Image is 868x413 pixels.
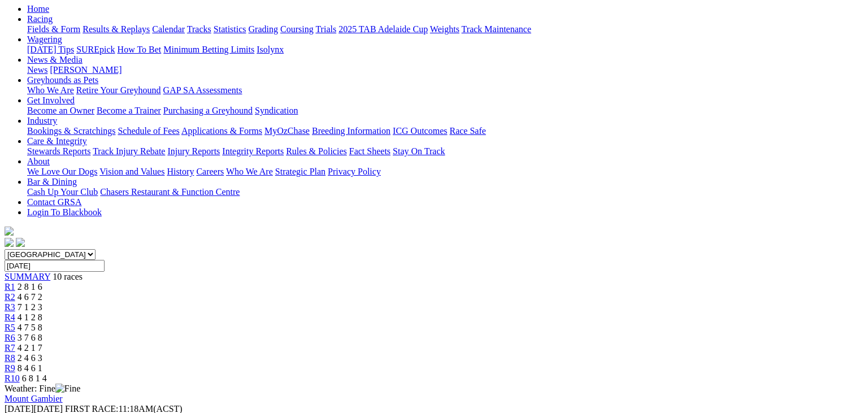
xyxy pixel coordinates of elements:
[5,260,105,272] input: Select date
[27,95,75,105] a: Get Involved
[5,394,63,403] a: Mount Gambier
[27,4,49,14] a: Home
[187,24,211,34] a: Tracks
[83,24,150,34] a: Results & Replays
[393,126,447,136] a: ICG Outcomes
[118,126,179,136] a: Schedule of Fees
[449,126,485,136] a: Race Safe
[257,45,284,54] a: Isolynx
[163,45,254,54] a: Minimum Betting Limits
[27,156,50,166] a: About
[18,282,42,292] span: 2 8 1 6
[5,292,15,302] a: R2
[118,45,162,54] a: How To Bet
[27,177,77,186] a: Bar & Dining
[167,146,220,156] a: Injury Reports
[18,363,42,373] span: 8 4 6 1
[27,106,863,116] div: Get Involved
[27,136,87,146] a: Care & Integrity
[18,312,42,322] span: 4 1 2 8
[27,126,863,136] div: Industry
[275,167,325,176] a: Strategic Plan
[27,197,81,207] a: Contact GRSA
[27,14,53,24] a: Racing
[18,343,42,353] span: 4 2 1 7
[22,373,47,383] span: 6 8 1 4
[430,24,459,34] a: Weights
[53,272,83,281] span: 10 races
[27,146,90,156] a: Stewards Reports
[5,238,14,247] img: facebook.svg
[27,126,115,136] a: Bookings & Scratchings
[328,167,381,176] a: Privacy Policy
[5,227,14,236] img: logo-grsa-white.png
[264,126,310,136] a: MyOzChase
[27,85,74,95] a: Who We Are
[27,65,47,75] a: News
[97,106,161,115] a: Become a Trainer
[280,24,314,34] a: Coursing
[5,353,15,363] a: R8
[99,167,164,176] a: Vision and Values
[152,24,185,34] a: Calendar
[249,24,278,34] a: Grading
[5,343,15,353] a: R7
[393,146,445,156] a: Stay On Track
[27,187,863,197] div: Bar & Dining
[5,373,20,383] a: R10
[18,302,42,312] span: 7 1 2 3
[5,384,80,393] span: Weather: Fine
[27,116,57,125] a: Industry
[5,323,15,332] a: R5
[163,106,253,115] a: Purchasing a Greyhound
[18,292,42,302] span: 4 6 7 2
[196,167,224,176] a: Careers
[76,45,115,54] a: SUREpick
[5,302,15,312] a: R3
[5,312,15,322] a: R4
[27,146,863,156] div: Care & Integrity
[5,282,15,292] a: R1
[5,363,15,373] a: R9
[16,238,25,247] img: twitter.svg
[5,272,50,281] a: SUMMARY
[50,65,121,75] a: [PERSON_NAME]
[27,106,94,115] a: Become an Owner
[27,85,863,95] div: Greyhounds as Pets
[214,24,246,34] a: Statistics
[27,187,98,197] a: Cash Up Your Club
[222,146,284,156] a: Integrity Reports
[27,75,98,85] a: Greyhounds as Pets
[27,24,80,34] a: Fields & Form
[100,187,240,197] a: Chasers Restaurant & Function Centre
[5,333,15,342] a: R6
[27,55,83,64] a: News & Media
[181,126,262,136] a: Applications & Forms
[27,45,863,55] div: Wagering
[18,333,42,342] span: 3 7 6 8
[312,126,390,136] a: Breeding Information
[27,207,102,217] a: Login To Blackbook
[55,384,80,394] img: Fine
[163,85,242,95] a: GAP SA Assessments
[286,146,347,156] a: Rules & Policies
[27,167,863,177] div: About
[18,323,42,332] span: 4 7 5 8
[27,45,74,54] a: [DATE] Tips
[315,24,336,34] a: Trials
[76,85,161,95] a: Retire Your Greyhound
[226,167,273,176] a: Who We Are
[27,167,97,176] a: We Love Our Dogs
[255,106,298,115] a: Syndication
[27,34,62,44] a: Wagering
